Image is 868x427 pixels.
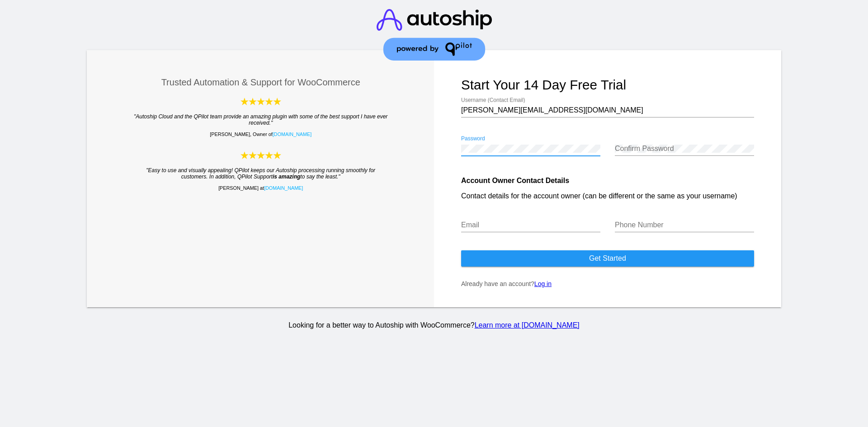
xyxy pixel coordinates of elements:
[114,77,407,88] h3: Trusted Automation & Support for WooCommerce
[534,280,552,287] a: Log in
[461,177,569,184] strong: Account Owner Contact Details
[273,174,300,180] strong: is amazing
[241,97,281,106] img: Autoship Cloud powered by QPilot
[114,185,407,191] p: [PERSON_NAME] at
[475,321,580,329] a: Learn more at [DOMAIN_NAME]
[85,321,783,329] p: Looking for a better way to Autoship with WooCommerce?
[461,221,600,229] input: Email
[461,280,754,287] p: Already have an account?
[461,106,754,114] input: Username (Contact Email)
[241,150,281,160] img: Autoship Cloud powered by QPilot
[589,254,626,262] span: Get started
[114,131,407,137] p: [PERSON_NAME], Owner of
[615,221,754,229] input: Phone Number
[461,192,754,200] p: Contact details for the account owner (can be different or the same as your username)
[264,185,303,191] a: [DOMAIN_NAME]
[132,113,389,126] blockquote: "Autoship Cloud and the QPilot team provide an amazing plugin with some of the best support I hav...
[461,77,754,93] h1: Start your 14 day free trial
[461,250,754,267] button: Get started
[273,131,311,137] a: [DOMAIN_NAME]
[132,167,389,180] blockquote: "Easy to use and visually appealing! QPilot keeps our Autoship processing running smoothly for cu...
